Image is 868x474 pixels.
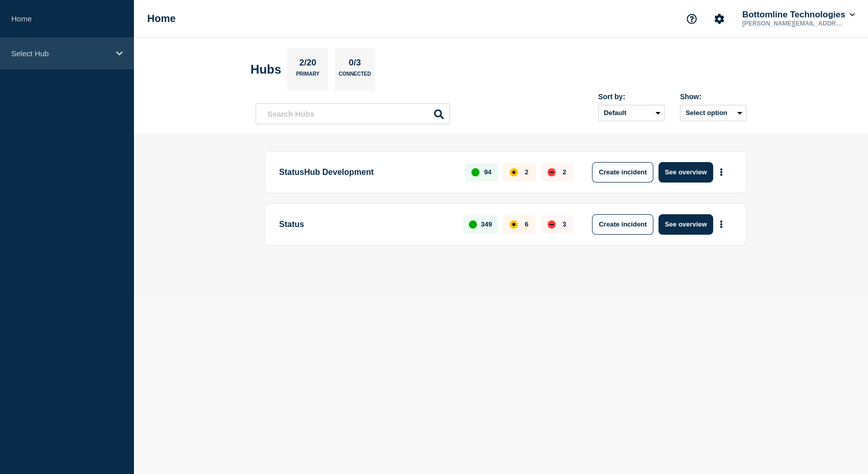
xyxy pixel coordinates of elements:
button: Account settings [709,8,730,30]
div: affected [510,168,518,176]
div: affected [510,220,518,229]
p: 6 [524,220,528,228]
select: Sort by [598,105,665,121]
div: up [471,168,479,176]
button: Create incident [592,162,653,183]
p: 349 [481,220,492,228]
button: More actions [715,215,728,234]
p: 3 [562,220,566,228]
button: Create incident [592,214,653,235]
button: See overview [658,162,713,183]
h1: Home [147,13,176,25]
p: 2 [562,168,566,176]
p: 94 [484,168,491,176]
h2: Hubs [250,62,281,77]
div: up [469,220,477,229]
p: Status [279,214,451,235]
p: 0/3 [345,58,365,71]
div: down [547,168,556,176]
button: More actions [715,163,728,182]
div: Show: [680,93,746,101]
p: Select Hub [11,49,109,58]
input: Search Hubs [256,103,450,124]
p: Primary [296,71,319,82]
button: Support [681,8,702,30]
div: Sort by: [598,93,665,101]
p: 2 [524,168,528,176]
button: Select option [680,105,746,121]
button: Bottomline Technologies [740,10,857,20]
p: Connected [338,71,371,82]
p: 2/20 [295,58,320,71]
button: See overview [658,214,713,235]
p: StatusHub Development [279,162,453,183]
p: [PERSON_NAME][EMAIL_ADDRESS][PERSON_NAME][DOMAIN_NAME] [740,20,847,27]
div: down [547,220,556,229]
